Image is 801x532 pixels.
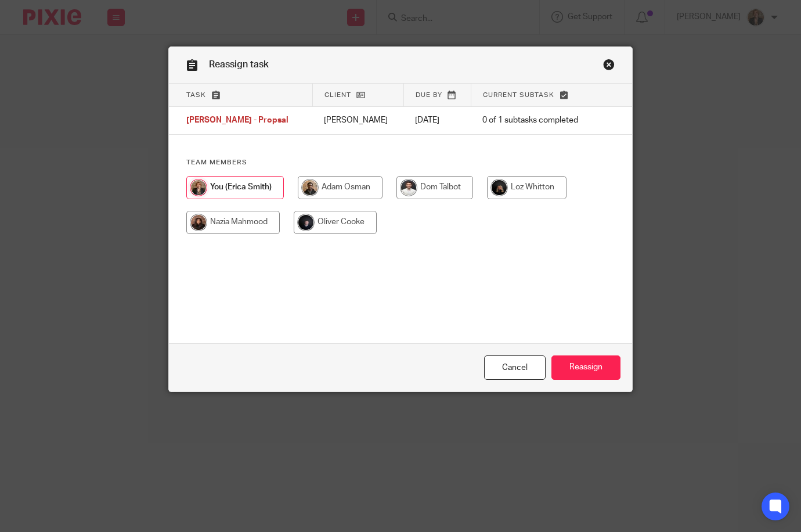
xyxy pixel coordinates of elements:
[324,92,351,98] span: Client
[471,107,596,135] td: 0 of 1 subtasks completed
[416,92,442,98] span: Due by
[209,60,269,69] span: Reassign task
[186,92,206,98] span: Task
[484,355,546,380] a: Close this dialog window
[415,114,459,126] p: [DATE]
[186,158,615,167] h4: Team members
[603,59,615,74] a: Close this dialog window
[324,114,392,126] p: [PERSON_NAME]
[483,92,554,98] span: Current subtask
[186,117,288,125] span: [PERSON_NAME] - Propsal
[551,355,620,380] input: Reassign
